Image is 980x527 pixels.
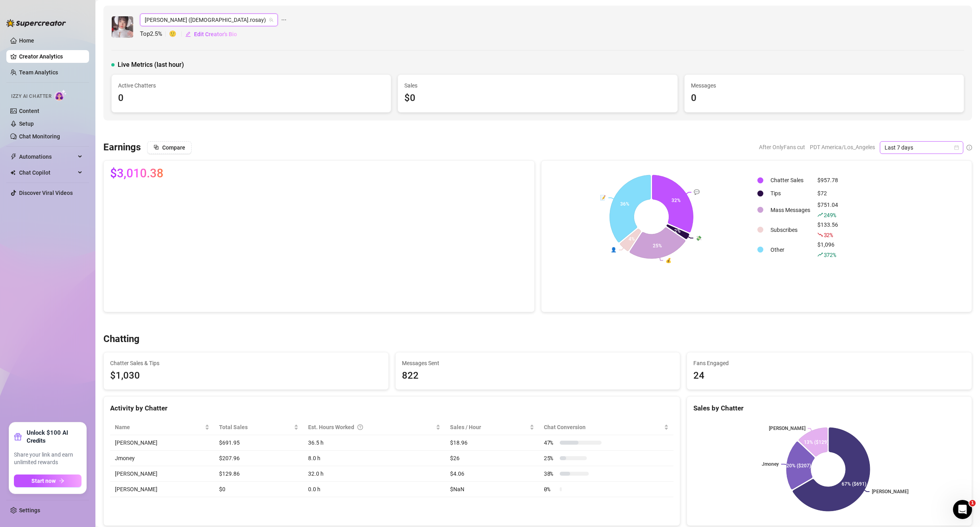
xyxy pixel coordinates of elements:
span: After OnlyFans cut [759,141,805,153]
span: Fans Engaged [693,359,965,368]
span: edit [185,31,191,37]
button: Start nowarrow-right [14,474,82,487]
span: PDT America/Los_Angeles [810,141,875,153]
div: $1,096 [817,240,838,259]
a: Creator Analytics [19,50,83,63]
span: calendar [954,145,959,150]
span: Sales [404,81,671,90]
span: 1 [969,500,976,506]
td: $NaN [445,482,539,497]
span: Automations [19,150,76,163]
td: Other [767,240,813,259]
td: 32.0 h [303,466,445,482]
div: $133.56 [817,220,838,239]
td: Jmoney [110,451,214,466]
div: Activity by Chatter [110,403,673,414]
span: 0 % [544,485,557,494]
span: arrow-right [59,478,64,484]
span: Last 7 days [885,142,959,154]
td: 0.0 h [303,482,445,497]
th: Chat Conversion [539,420,673,435]
span: $3,010.38 [110,167,163,180]
div: $72 [817,189,838,198]
div: 0 [691,91,957,106]
td: [PERSON_NAME] [110,466,214,482]
text: 💸 [695,235,701,241]
span: Share your link and earn unlimited rewards [14,451,82,467]
button: Edit Creator's Bio [185,28,237,41]
span: Active Chatters [118,81,384,90]
img: Chat Copilot [10,170,16,175]
button: Compare [147,141,192,154]
span: block [153,144,159,150]
td: Mass Messages [767,200,813,220]
span: Name [115,423,203,432]
td: $4.06 [445,466,539,482]
span: gift [14,433,22,441]
span: Top 2.5 % [140,29,169,39]
div: 24 [693,368,965,383]
span: 25 % [544,454,557,463]
div: 0 [118,91,384,106]
span: Compare [162,144,185,151]
span: rise [817,252,823,257]
div: $0 [404,91,671,106]
span: Total Sales [219,423,292,432]
span: question-circle [357,423,363,432]
td: 36.5 h [303,435,445,451]
span: 32 % [824,231,833,239]
span: Chat Conversion [544,423,662,432]
span: Sales / Hour [450,423,528,432]
div: Est. Hours Worked [308,423,434,432]
img: Rosie [112,16,133,38]
span: Chat Copilot [19,166,76,179]
span: team [269,18,274,22]
h3: Chatting [103,333,140,346]
text: 💬 [694,189,700,195]
div: $751.04 [817,200,838,220]
span: Start now [31,478,56,484]
strong: Unlock $100 AI Credits [27,429,82,445]
span: $1,030 [110,368,382,383]
span: Chatter Sales & Tips [110,359,382,368]
span: ellipsis [281,14,287,26]
span: 🙂 [169,29,185,39]
img: AI Chatter [54,89,67,101]
div: 822 [402,368,674,383]
span: Rosie (lady.rosay) [145,14,273,26]
span: rise [817,212,823,218]
iframe: Intercom live chat [953,500,972,519]
a: Settings [19,507,40,513]
span: 47 % [544,438,557,447]
text: 👤 [610,247,616,253]
span: 249 % [824,211,836,219]
text: [PERSON_NAME] [769,426,805,431]
th: Name [110,420,214,435]
td: Chatter Sales [767,174,813,187]
span: fall [817,232,823,237]
a: Setup [19,121,34,127]
a: Home [19,37,34,44]
text: Jmoney [762,461,779,467]
h3: Earnings [103,141,141,154]
text: [PERSON_NAME] [872,489,908,494]
span: info-circle [966,145,972,150]
span: thunderbolt [10,154,17,160]
div: $957.78 [817,176,838,185]
td: $129.86 [214,466,303,482]
span: Izzy AI Chatter [11,93,51,100]
td: $691.95 [214,435,303,451]
span: Edit Creator's Bio [194,31,237,37]
text: 📝 [600,194,606,200]
span: Messages Sent [402,359,674,368]
a: Team Analytics [19,69,58,76]
td: [PERSON_NAME] [110,435,214,451]
td: 8.0 h [303,451,445,466]
span: 372 % [824,251,836,259]
td: Tips [767,187,813,200]
span: Messages [691,81,957,90]
span: 38 % [544,469,557,478]
td: $0 [214,482,303,497]
th: Sales / Hour [445,420,539,435]
a: Discover Viral Videos [19,190,73,196]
